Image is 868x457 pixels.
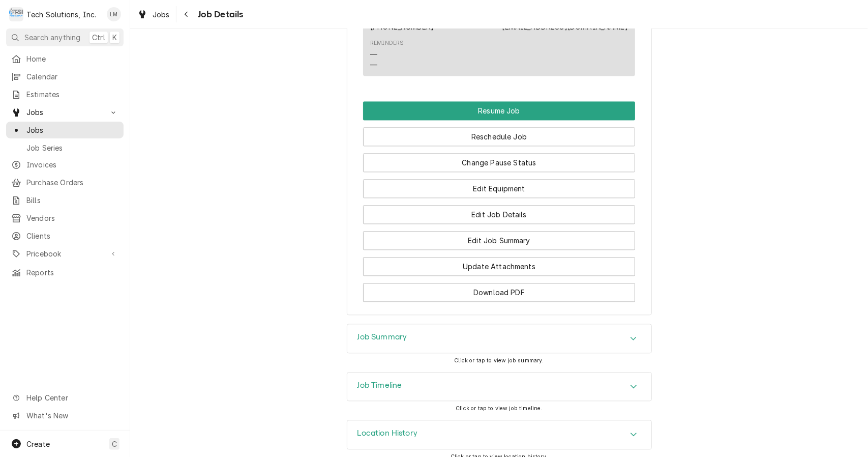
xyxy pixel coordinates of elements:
[347,324,652,353] div: Job Summary
[26,231,118,241] span: Clients
[26,195,118,206] span: Bills
[363,146,635,172] div: Button Group Row
[363,257,635,276] button: Update Attachments
[357,429,418,438] h3: Location History
[363,101,635,120] button: Resume Job
[347,420,651,449] div: Accordion Header
[112,439,117,449] span: C
[6,227,124,244] a: Clients
[195,8,244,21] span: Job Details
[26,440,50,448] span: Create
[363,198,635,224] div: Button Group Row
[178,6,195,22] button: Navigate back
[107,7,121,21] div: LM
[363,179,635,198] button: Edit Equipment
[363,250,635,276] div: Button Group Row
[456,405,542,412] span: Click or tap to view job timeline.
[357,332,407,342] h3: Job Summary
[6,50,124,67] a: Home
[347,373,651,401] div: Accordion Header
[26,177,118,188] span: Purchase Orders
[6,86,124,103] a: Estimates
[454,357,544,364] span: Click or tap to view job summary.
[92,32,105,43] span: Ctrl
[363,276,635,302] div: Button Group Row
[6,139,124,156] a: Job Series
[347,372,652,402] div: Job Timeline
[357,381,402,390] h3: Job Timeline
[26,267,118,278] span: Reports
[363,224,635,250] div: Button Group Row
[153,9,170,20] span: Jobs
[370,22,434,31] a: [PHONE_NUMBER]
[26,142,118,153] span: Job Series
[26,125,118,135] span: Jobs
[347,373,651,401] button: Accordion Details Expand Trigger
[6,28,124,46] button: Search anythingCtrlK
[370,60,377,70] div: —
[6,407,124,424] a: Go to What's New
[6,245,124,262] a: Go to Pricebook
[6,122,124,138] a: Jobs
[26,89,118,100] span: Estimates
[9,7,23,21] div: Tech Solutions, Inc.'s Avatar
[26,159,118,170] span: Invoices
[26,410,117,421] span: What's New
[363,231,635,250] button: Edit Job Summary
[24,32,80,43] span: Search anything
[6,156,124,173] a: Invoices
[9,7,23,21] div: T
[363,120,635,146] div: Button Group Row
[370,39,404,47] div: Reminders
[370,39,404,70] div: Reminders
[363,6,635,80] div: Client Contact List
[26,392,117,403] span: Help Center
[363,283,635,302] button: Download PDF
[6,174,124,191] a: Purchase Orders
[363,127,635,146] button: Reschedule Job
[363,153,635,172] button: Change Pause Status
[6,264,124,281] a: Reports
[6,104,124,121] a: Go to Jobs
[347,420,651,449] button: Accordion Details Expand Trigger
[370,49,377,60] div: —
[502,22,628,31] a: [EMAIL_ADDRESS][DOMAIN_NAME]
[107,7,121,21] div: Leah Meadows's Avatar
[363,101,635,120] div: Button Group Row
[6,68,124,85] a: Calendar
[26,213,118,223] span: Vendors
[347,420,652,449] div: Location History
[363,101,635,302] div: Button Group
[26,248,103,259] span: Pricebook
[363,6,635,76] div: Contact
[363,172,635,198] div: Button Group Row
[347,324,651,353] div: Accordion Header
[26,107,103,118] span: Jobs
[26,71,118,82] span: Calendar
[6,210,124,226] a: Vendors
[133,6,174,23] a: Jobs
[347,324,651,353] button: Accordion Details Expand Trigger
[26,9,96,20] div: Tech Solutions, Inc.
[112,32,117,43] span: K
[6,389,124,406] a: Go to Help Center
[363,205,635,224] button: Edit Job Details
[26,53,118,64] span: Home
[6,192,124,209] a: Bills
